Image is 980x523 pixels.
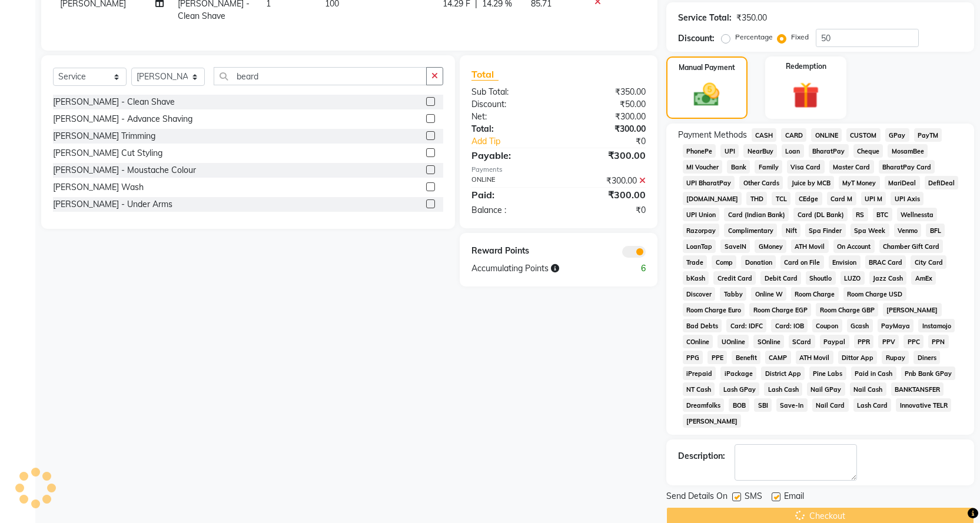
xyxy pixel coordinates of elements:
[463,148,559,162] div: Payable:
[838,351,878,364] span: Dittor App
[878,319,914,332] span: PayMaya
[735,32,773,42] label: Percentage
[812,319,842,332] span: Coupon
[897,208,938,221] span: Wellnessta
[809,144,849,158] span: BharatPay
[683,192,742,205] span: [DOMAIN_NAME]
[53,164,196,176] div: [PERSON_NAME] - Moustache Colour
[717,335,749,348] span: UOnline
[686,80,727,109] img: _cash.svg
[913,351,940,364] span: Diners
[53,113,192,125] div: [PERSON_NAME] - Advance Shaving
[760,271,801,285] span: Debit Card
[865,255,906,269] span: BRAC Card
[816,303,878,317] span: Room Charge GBP
[683,208,720,221] span: UPI Union
[847,319,873,332] span: Gcash
[741,255,776,269] span: Donation
[678,450,725,462] div: Description:
[683,319,722,332] span: Bad Debts
[878,335,899,348] span: PPV
[752,128,777,142] span: CASH
[896,398,951,412] span: Innovative TELR
[743,144,777,158] span: NearBuy
[463,262,606,275] div: Accumulating Points
[559,123,655,135] div: ₹300.00
[879,160,935,174] span: BharatPay Card
[883,303,942,317] span: [PERSON_NAME]
[885,176,920,189] span: MariDeal
[772,192,790,205] span: TCL
[53,130,155,142] div: [PERSON_NAME] Trimming
[851,224,889,237] span: Spa Week
[471,165,646,175] div: Payments
[753,335,784,348] span: SOnline
[853,144,883,158] span: Cheque
[807,382,845,396] span: Nail GPay
[782,144,804,158] span: Loan
[736,12,767,24] div: ₹350.00
[869,271,907,285] span: Jazz Cash
[463,188,559,202] div: Paid:
[683,255,707,269] span: Trade
[891,192,923,205] span: UPI Axis
[707,351,727,364] span: PPE
[683,224,720,237] span: Razorpay
[559,111,655,123] div: ₹300.00
[901,367,956,380] span: Pnb Bank GPay
[463,135,574,148] a: Add Tip
[745,490,762,505] span: SMS
[559,204,655,216] div: ₹0
[214,67,427,85] input: Search or Scan
[854,335,874,348] span: PPR
[793,208,848,221] span: Card (DL Bank)
[678,32,715,45] div: Discount:
[463,204,559,216] div: Balance :
[729,398,749,412] span: BOB
[559,175,655,187] div: ₹300.00
[788,176,834,189] span: Juice by MCB
[784,79,828,112] img: _gift.svg
[850,382,886,396] span: Nail Cash
[791,239,829,253] span: ATH Movil
[559,98,655,111] div: ₹50.00
[846,128,881,142] span: CUSTOM
[782,224,800,237] span: Nift
[683,176,735,189] span: UPI BharatPay
[463,245,559,258] div: Reward Points
[559,148,655,162] div: ₹300.00
[713,271,756,285] span: Credit Card
[678,129,747,141] span: Payment Methods
[712,255,736,269] span: Comp
[559,86,655,98] div: ₹350.00
[683,144,716,158] span: PhonePe
[791,32,809,42] label: Fixed
[463,123,559,135] div: Total:
[911,271,936,285] span: AmEx
[784,490,804,505] span: Email
[666,490,727,505] span: Send Details On
[829,255,861,269] span: Envision
[829,160,874,174] span: Master Card
[789,335,815,348] span: SCard
[765,351,791,364] span: CAMP
[781,128,806,142] span: CARD
[463,98,559,111] div: Discount:
[811,128,842,142] span: ONLINE
[471,68,499,81] span: Total
[53,96,175,108] div: [PERSON_NAME] - Clean Shave
[724,224,777,237] span: Complimentary
[679,62,735,73] label: Manual Payment
[928,335,949,348] span: PPN
[720,239,750,253] span: SaveIN
[683,382,715,396] span: NT Cash
[724,208,789,221] span: Card (Indian Bank)
[732,351,760,364] span: Benefit
[843,287,906,301] span: Room Charge USD
[861,192,886,205] span: UPI M
[463,175,559,187] div: ONLINE
[852,208,868,221] span: RS
[903,335,923,348] span: PPC
[463,86,559,98] div: Sub Total:
[853,398,892,412] span: Lash Card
